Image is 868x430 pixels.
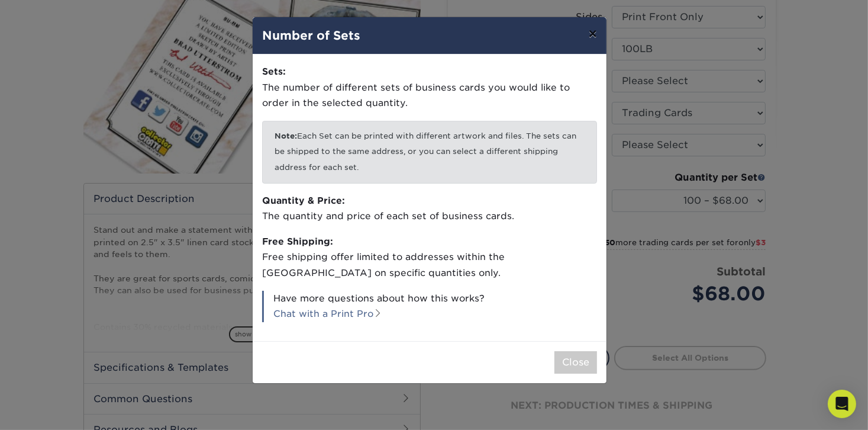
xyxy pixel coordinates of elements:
[828,390,856,418] div: Open Intercom Messenger
[579,17,606,50] button: ×
[262,193,597,224] p: The quantity and price of each set of business cards.
[262,66,286,77] strong: Sets:
[262,291,597,322] p: Have more questions about how this works?
[262,64,597,111] p: The number of different sets of business cards you would like to order in the selected quantity.
[262,27,597,44] h4: Number of Sets
[262,234,597,281] p: Free shipping offer limited to addresses within the [GEOGRAPHIC_DATA] on specific quantities only.
[275,131,297,140] b: Note:
[273,308,382,319] a: Chat with a Print Pro
[262,195,345,206] strong: Quantity & Price:
[262,121,597,184] p: Each Set can be printed with different artwork and files. The sets can be shipped to the same add...
[262,236,333,247] strong: Free Shipping:
[554,351,597,374] button: Close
